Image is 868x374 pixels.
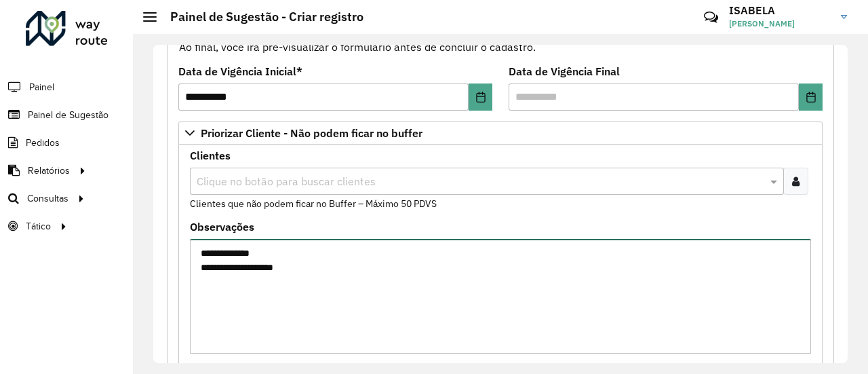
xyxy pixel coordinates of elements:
small: Clientes que não podem ficar no Buffer – Máximo 50 PDVS [190,198,437,210]
h2: Painel de Sugestão - Criar registro [157,10,363,24]
span: Painel [29,80,54,94]
span: Relatórios [28,164,70,178]
span: [PERSON_NAME] [729,18,831,30]
label: Data de Vigência Inicial [178,63,302,79]
h3: ISABELA [729,4,831,17]
span: Pedidos [26,136,60,150]
label: Observações [190,219,254,235]
span: Painel de Sugestão [28,108,108,122]
span: Consultas [27,191,68,206]
button: Choose Date [799,83,823,111]
span: Priorizar Cliente - Não podem ficar no buffer [201,128,422,138]
div: Priorizar Cliente - Não podem ficar no buffer [178,145,823,371]
a: Contato Rápido [696,3,726,32]
a: Priorizar Cliente - Não podem ficar no buffer [178,121,823,145]
label: Data de Vigência Final [509,63,620,79]
span: Tático [26,219,51,233]
button: Choose Date [469,83,492,111]
label: Clientes [190,147,231,164]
